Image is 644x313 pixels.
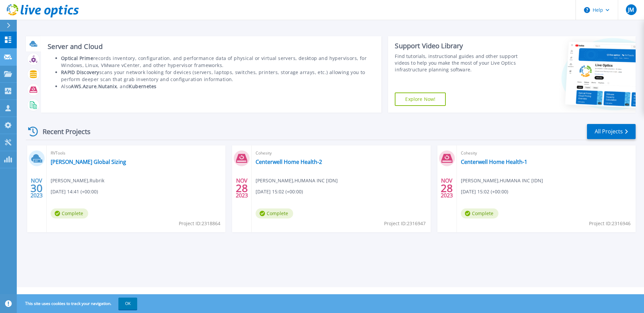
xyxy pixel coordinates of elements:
[256,208,293,218] span: Complete
[61,69,375,83] li: scans your network looking for devices (servers, laptops, switches, printers, storage arrays, etc...
[51,177,104,184] span: [PERSON_NAME] , Rubrik
[61,83,375,90] li: Also , , , and
[129,83,156,89] b: Kubernetes
[51,149,221,157] span: RVTools
[256,188,303,195] span: [DATE] 15:02 (+00:00)
[395,53,521,73] div: Find tutorials, instructional guides and other support videos to help you make the most of your L...
[235,176,248,200] div: NOV 2023
[461,177,543,184] span: [PERSON_NAME] , HUMANA INC [IDN]
[18,298,137,310] span: This site uses cookies to track your navigation.
[256,149,426,157] span: Cohesity
[587,124,636,139] a: All Projects
[83,83,97,89] b: Azure
[26,123,100,140] div: Recent Projects
[256,159,322,165] a: Centerwell Home Health-2
[589,220,631,227] span: Project ID: 2316946
[395,42,521,50] div: Support Video Library
[51,159,126,165] a: [PERSON_NAME] Global Sizing
[461,159,527,165] a: Centerwell Home Health-1
[441,185,453,191] span: 28
[98,83,117,89] b: Nutanix
[461,188,508,195] span: [DATE] 15:02 (+00:00)
[51,188,98,195] span: [DATE] 14:41 (+00:00)
[51,208,88,218] span: Complete
[61,55,93,61] b: Optical Prime
[118,298,137,310] button: OK
[256,177,338,184] span: [PERSON_NAME] , HUMANA INC [IDN]
[440,176,453,200] div: NOV 2023
[461,208,498,218] span: Complete
[48,43,375,50] h3: Server and Cloud
[384,220,426,227] span: Project ID: 2316947
[628,7,634,12] span: JM
[61,69,99,75] b: RAPID Discovery
[236,185,248,191] span: 28
[30,176,43,200] div: NOV 2023
[395,92,446,106] a: Explore Now!
[31,185,43,191] span: 30
[71,83,81,89] b: AWS
[61,55,375,69] li: records inventory, configuration, and performance data of physical or virtual servers, desktop an...
[461,149,632,157] span: Cohesity
[179,220,220,227] span: Project ID: 2318864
